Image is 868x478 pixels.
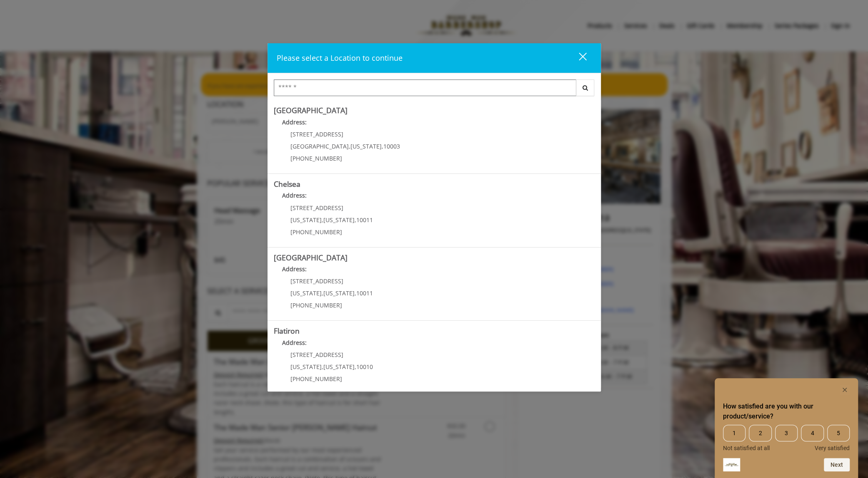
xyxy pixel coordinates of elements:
[569,52,586,64] div: close dialog
[749,425,771,441] span: 2
[290,289,322,297] span: [US_STATE]
[355,363,356,371] span: ,
[801,425,823,441] span: 4
[290,142,349,150] span: [GEOGRAPHIC_DATA]
[274,105,348,115] b: [GEOGRAPHIC_DATA]
[355,289,356,297] span: ,
[723,425,745,441] span: 1
[290,301,342,309] span: [PHONE_NUMBER]
[282,118,307,126] b: Address:
[274,326,300,336] b: Flatiron
[274,79,576,96] input: Search Center
[290,216,322,224] span: [US_STATE]
[350,142,382,150] span: [US_STATE]
[290,204,343,212] span: [STREET_ADDRESS]
[383,142,400,150] span: 10003
[274,79,595,100] div: Center Select
[815,445,850,451] span: Very satisfied
[274,179,300,189] b: Chelsea
[580,85,590,91] i: Search button
[356,289,373,297] span: 10011
[282,339,307,347] b: Address:
[840,385,850,395] button: Hide survey
[355,216,356,224] span: ,
[827,425,850,441] span: 5
[290,363,322,371] span: [US_STATE]
[322,289,323,297] span: ,
[322,363,323,371] span: ,
[290,277,343,285] span: [STREET_ADDRESS]
[290,154,342,162] span: [PHONE_NUMBER]
[282,265,307,273] b: Address:
[290,130,343,138] span: [STREET_ADDRESS]
[323,289,355,297] span: [US_STATE]
[277,53,403,63] span: Please select a Location to continue
[349,142,350,150] span: ,
[290,228,342,236] span: [PHONE_NUMBER]
[290,351,343,359] span: [STREET_ADDRESS]
[323,216,355,224] span: [US_STATE]
[282,191,307,199] b: Address:
[723,445,770,451] span: Not satisfied at all
[563,50,592,67] button: close dialog
[356,216,373,224] span: 10011
[775,425,798,441] span: 3
[382,142,383,150] span: ,
[723,385,850,471] div: How satisfied are you with our product/service? Select an option from 1 to 5, with 1 being Not sa...
[824,458,850,471] button: Next question
[723,425,850,451] div: How satisfied are you with our product/service? Select an option from 1 to 5, with 1 being Not sa...
[723,401,850,421] h2: How satisfied are you with our product/service? Select an option from 1 to 5, with 1 being Not sa...
[322,216,323,224] span: ,
[356,363,373,371] span: 10010
[274,253,348,263] b: [GEOGRAPHIC_DATA]
[323,363,355,371] span: [US_STATE]
[290,375,342,383] span: [PHONE_NUMBER]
